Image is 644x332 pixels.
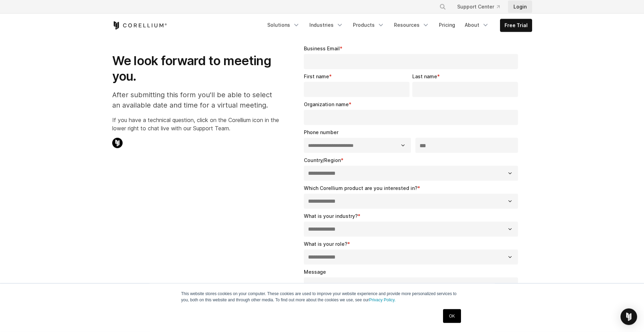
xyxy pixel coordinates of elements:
a: Free Trial [500,19,532,32]
span: First name [304,73,329,79]
a: Solutions [263,19,304,31]
a: Privacy Policy. [369,298,396,302]
a: About [461,19,493,31]
a: Login [508,1,532,13]
span: Organization name [304,101,349,107]
a: Products [349,19,388,31]
span: Phone number [304,129,338,135]
div: Open Intercom Messenger [621,309,637,325]
a: Resources [390,19,433,31]
span: What is your role? [304,241,347,247]
a: Industries [305,19,347,31]
a: Support Center [452,1,505,13]
div: Navigation Menu [263,19,532,32]
span: Last name [412,73,437,79]
a: OK [443,309,461,323]
a: Pricing [435,19,459,31]
button: Search [436,1,449,13]
a: Corellium Home [112,21,167,30]
p: If you have a technical question, click on the Corellium icon in the lower right to chat live wit... [112,116,279,132]
p: After submitting this form you'll be able to select an available date and time for a virtual meet... [112,90,279,110]
div: Navigation Menu [431,1,532,13]
h1: We look forward to meeting you. [112,53,279,84]
span: Country/Region [304,157,341,163]
span: Message [304,269,326,275]
img: Corellium Chat Icon [112,138,123,148]
p: This website stores cookies on your computer. These cookies are used to improve your website expe... [181,291,463,303]
span: Business Email [304,46,340,51]
span: Which Corellium product are you interested in? [304,185,417,191]
span: What is your industry? [304,213,358,219]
